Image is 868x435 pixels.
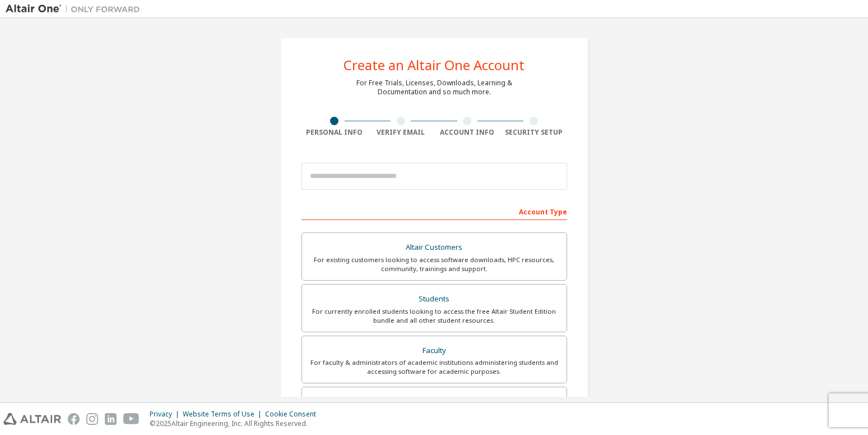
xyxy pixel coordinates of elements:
div: For currently enrolled students looking to access the free Altair Student Edition bundle and all ... [309,307,560,325]
img: Altair One [6,3,146,15]
div: Account Info [434,128,501,137]
div: For Free Trials, Licenses, Downloads, Learning & Documentation and so much more. [356,79,512,97]
div: Website Terms of Use [183,410,265,419]
div: For existing customers looking to access software downloads, HPC resources, community, trainings ... [309,255,560,273]
div: Create an Altair One Account [344,58,524,72]
img: facebook.svg [68,413,80,425]
div: Altair Customers [309,240,560,255]
div: Privacy [150,410,183,419]
div: Students [309,291,560,307]
div: Faculty [309,343,560,359]
img: instagram.svg [86,413,98,425]
img: linkedin.svg [105,413,117,425]
div: For faculty & administrators of academic institutions administering students and accessing softwa... [309,358,560,376]
div: Account Type [301,202,567,220]
div: Verify Email [368,128,434,137]
img: youtube.svg [123,413,140,425]
div: Everyone else [309,394,560,410]
div: Cookie Consent [265,410,323,419]
div: Security Setup [500,128,567,137]
p: © 2025 Altair Engineering, Inc. All Rights Reserved. [150,419,323,428]
img: altair_logo.svg [3,413,61,425]
div: Personal Info [301,128,368,137]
